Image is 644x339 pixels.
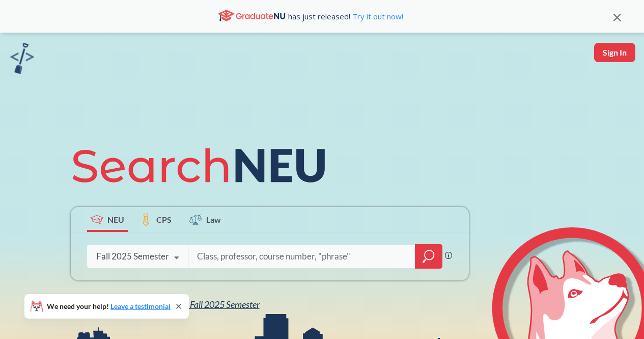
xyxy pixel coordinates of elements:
img: sandbox logo [10,43,34,74]
span: has just released! [288,11,403,22]
span: NEU [107,214,124,225]
a: Leave a testimonial [110,302,171,310]
a: Try it out now! [350,11,403,21]
div: Fall 2025 Semester [96,251,169,262]
input: Class, professor, course number, "phrase" [196,246,408,267]
span: CPS [156,214,172,225]
span: We need your help! [47,303,171,310]
svg: magnifying glass [423,249,435,264]
a: sandbox logo [10,43,34,77]
div: magnifying glass [415,244,442,269]
span: NEU Fall 2025 Semester [171,299,260,310]
button: Sign In [594,43,635,62]
span: Law [206,214,221,225]
span: View all classes for [96,299,260,310]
